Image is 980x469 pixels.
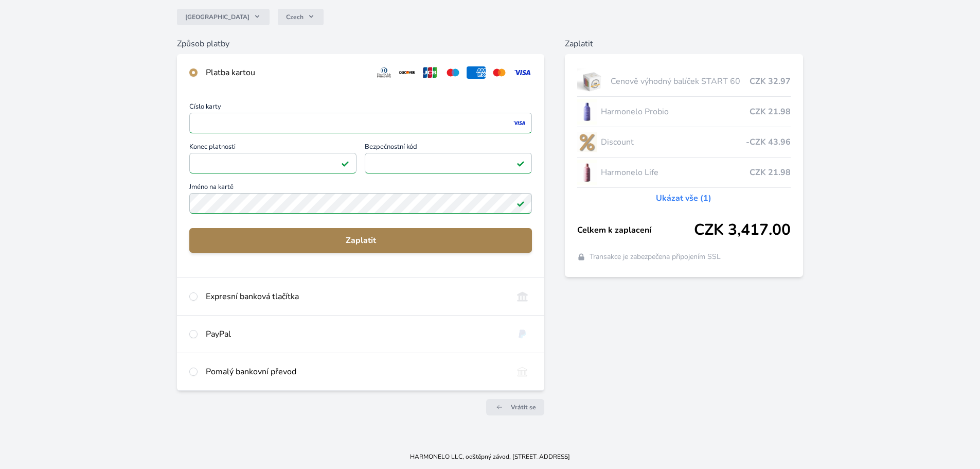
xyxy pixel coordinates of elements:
img: bankTransfer_IBAN.svg [513,366,532,378]
img: Platné pole [516,159,525,167]
img: discount-lo.png [577,129,597,155]
img: Platné pole [341,159,349,167]
span: Vrátit se [511,403,536,411]
div: Expresní banková tlačítka [206,290,505,303]
img: start.jpg [577,68,607,94]
span: Harmonelo Probio [601,106,750,118]
button: Zaplatit [189,228,532,253]
img: CLEAN_PROBIO_se_stinem_x-lo.jpg [577,99,597,125]
div: Pomalý bankovní převod [206,366,505,378]
button: [GEOGRAPHIC_DATA] [177,9,270,25]
h6: Způsob platby [177,38,544,50]
span: -CZK 43.96 [746,136,791,148]
img: visa [512,118,526,128]
iframe: Iframe pro datum vypršení platnosti [194,156,352,170]
span: CZK 3,417.00 [694,221,791,239]
span: [GEOGRAPHIC_DATA] [185,13,250,21]
img: mc.svg [490,66,509,79]
img: amex.svg [467,66,486,79]
img: paypal.svg [513,328,532,340]
span: Czech [286,13,304,21]
div: PayPal [206,328,505,340]
span: Číslo karty [189,103,532,113]
img: onlineBanking_CZ.svg [513,290,532,303]
span: Discount [601,136,746,148]
span: Cenově výhodný balíček START 60 [611,75,750,88]
img: Platné pole [516,199,525,207]
span: Bezpečnostní kód [365,144,532,153]
img: jcb.svg [421,66,440,79]
span: CZK 32.97 [750,75,791,88]
span: CZK 21.98 [750,106,791,118]
input: Jméno na kartěPlatné pole [189,193,532,214]
img: discover.svg [398,66,417,79]
span: Celkem k zaplacení [577,224,694,236]
span: Zaplatit [198,234,524,247]
div: Platba kartou [206,66,366,79]
span: Jméno na kartě [189,184,532,193]
img: CLEAN_LIFE_se_stinem_x-lo.jpg [577,160,597,185]
span: Konec platnosti [189,144,357,153]
img: visa.svg [513,66,532,79]
span: Harmonelo Life [601,166,750,179]
h6: Zaplatit [565,38,803,50]
iframe: Iframe pro bezpečnostní kód [369,156,527,170]
iframe: Iframe pro číslo karty [194,116,527,130]
img: maestro.svg [443,66,462,79]
span: Transakce je zabezpečena připojením SSL [590,252,721,262]
a: Ukázat vše (1) [656,192,711,204]
span: CZK 21.98 [750,166,791,179]
img: diners.svg [375,66,394,79]
a: Vrátit se [486,399,544,415]
button: Czech [278,9,324,25]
